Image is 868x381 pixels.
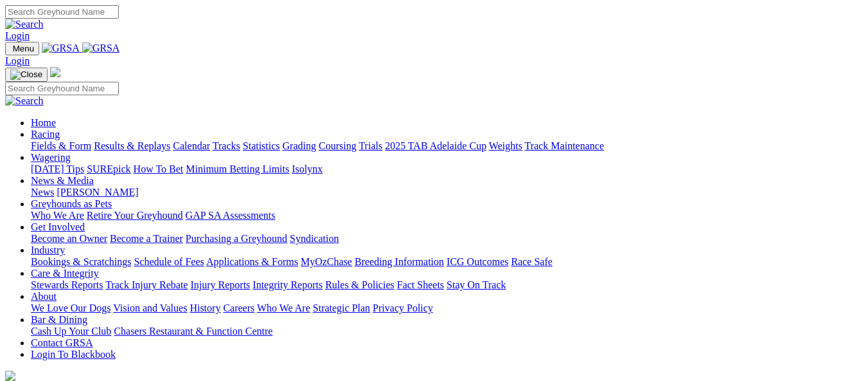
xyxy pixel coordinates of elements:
[31,337,93,348] a: Contact GRSA
[385,140,486,151] a: 2025 TAB Adelaide Cup
[190,279,250,290] a: Injury Reports
[31,268,99,279] a: Care & Integrity
[31,163,84,174] a: [DATE] Tips
[110,233,183,244] a: Become a Trainer
[252,279,323,290] a: Integrity Reports
[186,233,287,244] a: Purchasing a Greyhound
[31,221,85,232] a: Get Involved
[186,210,276,221] a: GAP SA Assessments
[31,279,103,290] a: Stewards Reports
[31,117,56,128] a: Home
[87,163,130,174] a: SUREpick
[355,256,444,267] a: Breeding Information
[5,371,15,381] img: logo-grsa-white.png
[31,187,54,198] a: News
[31,198,112,209] a: Greyhounds as Pets
[373,302,433,313] a: Privacy Policy
[31,302,863,314] div: About
[42,42,80,54] img: GRSA
[5,5,119,19] input: Search
[31,175,94,186] a: News & Media
[94,140,170,151] a: Results & Replays
[447,279,506,290] a: Stay On Track
[190,302,220,313] a: History
[113,302,187,313] a: Vision and Values
[397,279,444,290] a: Fact Sheets
[511,256,552,267] a: Race Safe
[31,349,116,360] a: Login To Blackbook
[313,302,370,313] a: Strategic Plan
[50,67,60,77] img: logo-grsa-white.png
[31,245,65,256] a: Industry
[301,256,352,267] a: MyOzChase
[105,279,188,290] a: Track Injury Rebate
[31,210,863,221] div: Greyhounds as Pets
[31,140,863,152] div: Racing
[10,70,42,80] img: Close
[134,163,184,174] a: How To Bet
[283,140,316,151] a: Grading
[5,19,44,30] img: Search
[31,256,863,268] div: Industry
[206,256,298,267] a: Applications & Forms
[5,55,30,66] a: Login
[447,256,508,267] a: ICG Outcomes
[5,68,48,82] button: Toggle navigation
[31,163,863,175] div: Wagering
[13,44,34,53] span: Menu
[292,163,323,174] a: Isolynx
[5,42,39,55] button: Toggle navigation
[31,152,71,163] a: Wagering
[82,42,120,54] img: GRSA
[257,302,310,313] a: Who We Are
[31,302,111,313] a: We Love Our Dogs
[359,140,382,151] a: Trials
[31,326,863,337] div: Bar & Dining
[31,233,863,245] div: Get Involved
[31,129,60,140] a: Racing
[114,326,272,337] a: Chasers Restaurant & Function Centre
[325,279,394,290] a: Rules & Policies
[31,187,863,198] div: News & Media
[31,233,107,244] a: Become an Owner
[5,30,30,41] a: Login
[243,140,280,151] a: Statistics
[489,140,522,151] a: Weights
[290,233,339,244] a: Syndication
[5,82,119,95] input: Search
[31,140,91,151] a: Fields & Form
[213,140,240,151] a: Tracks
[87,210,183,221] a: Retire Your Greyhound
[31,279,863,291] div: Care & Integrity
[31,314,87,325] a: Bar & Dining
[173,140,210,151] a: Calendar
[186,163,289,174] a: Minimum Betting Limits
[134,256,204,267] a: Schedule of Fees
[57,187,138,198] a: [PERSON_NAME]
[31,256,131,267] a: Bookings & Scratchings
[319,140,357,151] a: Coursing
[31,291,57,302] a: About
[31,326,111,337] a: Cash Up Your Club
[223,302,254,313] a: Careers
[525,140,604,151] a: Track Maintenance
[31,210,84,221] a: Who We Are
[5,95,44,107] img: Search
